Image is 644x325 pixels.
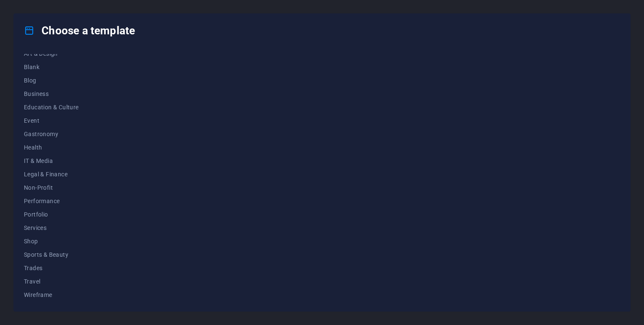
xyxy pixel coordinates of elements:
button: IT & Media [24,154,79,168]
span: Business [24,90,79,97]
span: Shop [24,238,79,245]
span: Trades [24,265,79,271]
button: Portfolio [24,208,79,221]
span: Travel [24,278,79,285]
button: Event [24,114,79,127]
button: Non-Profit [24,181,79,194]
span: Performance [24,198,79,204]
button: Business [24,87,79,101]
span: Non-Profit [24,184,79,191]
button: Shop [24,235,79,248]
button: Services [24,221,79,235]
span: Gastronomy [24,131,79,137]
button: Sports & Beauty [24,248,79,261]
span: Event [24,117,79,124]
span: Services [24,224,79,231]
button: Performance [24,194,79,208]
span: Blank [24,64,79,70]
button: Trades [24,261,79,275]
span: Legal & Finance [24,171,79,178]
button: Gastronomy [24,127,79,141]
button: Blank [24,60,79,74]
span: Education & Culture [24,104,79,111]
span: Health [24,144,79,151]
button: Blog [24,74,79,87]
span: Portfolio [24,211,79,218]
button: Travel [24,275,79,288]
button: Health [24,141,79,154]
button: Education & Culture [24,101,79,114]
span: Blog [24,77,79,84]
span: Wireframe [24,291,79,298]
span: IT & Media [24,157,79,164]
button: Wireframe [24,288,79,302]
h4: Choose a template [24,24,135,37]
span: Sports & Beauty [24,251,79,258]
button: Legal & Finance [24,168,79,181]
